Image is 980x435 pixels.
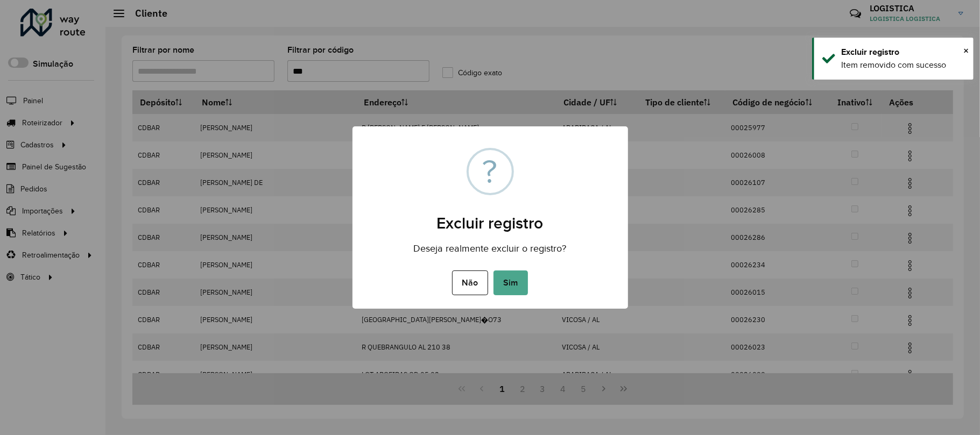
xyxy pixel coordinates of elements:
[352,201,628,233] h2: Excluir registro
[352,233,628,257] div: Deseja realmente excluir o registro?
[493,270,528,295] button: Sim
[963,45,969,56] span: ×
[452,270,488,295] button: Não
[963,42,969,59] button: Close
[483,150,498,193] div: ?
[841,59,965,72] div: Item removido com sucesso
[841,46,965,59] div: Excluir registro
